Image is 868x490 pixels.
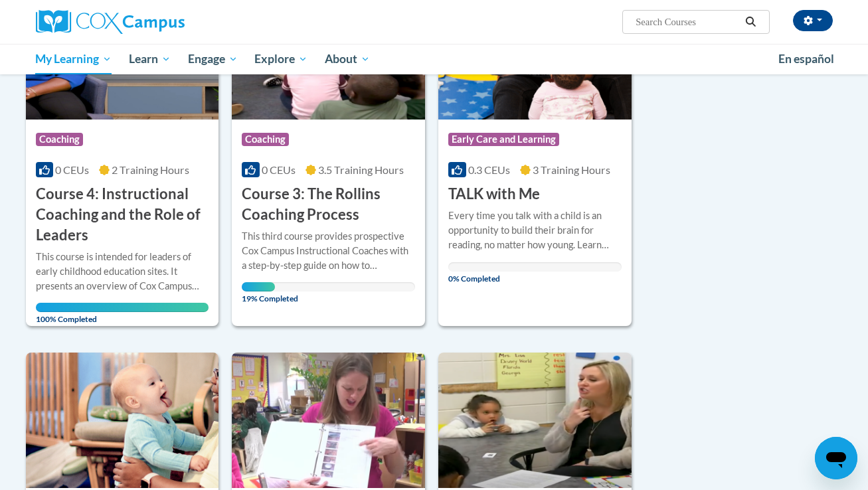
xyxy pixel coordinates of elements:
[26,353,219,488] img: Course Logo
[242,133,289,146] span: Coaching
[242,282,275,303] span: 19% Completed
[448,184,540,204] h3: TALK with Me
[36,250,209,293] div: This course is intended for leaders of early childhood education sites. It presents an overview o...
[815,437,857,479] iframe: Button to launch messaging window
[318,163,404,176] span: 3.5 Training Hours
[242,184,415,225] h3: Course 3: The Rollins Coaching Process
[129,51,171,67] span: Learn
[112,163,189,176] span: 2 Training Hours
[242,282,275,291] div: Your progress
[120,44,179,74] a: Learn
[16,44,853,74] div: Main menu
[254,51,307,67] span: Explore
[36,133,83,146] span: Coaching
[36,303,209,324] span: 100% Completed
[36,303,209,312] div: Your progress
[262,163,296,176] span: 0 CEUs
[35,51,112,67] span: My Learning
[188,51,238,67] span: Engage
[179,44,246,74] a: Engage
[246,44,316,74] a: Explore
[793,10,833,31] button: Account Settings
[27,44,121,74] a: My Learning
[634,14,740,30] input: Search Courses
[448,133,559,146] span: Early Care and Learning
[740,14,760,30] button: Search
[325,51,370,67] span: About
[778,52,834,66] span: En español
[448,208,622,252] div: Every time you talk with a child is an opportunity to build their brain for reading, no matter ho...
[232,353,425,488] img: Course Logo
[533,163,610,176] span: 3 Training Hours
[438,353,632,488] img: Course Logo
[316,44,379,74] a: About
[468,163,510,176] span: 0.3 CEUs
[242,229,415,273] div: This third course provides prospective Cox Campus Instructional Coaches with a step-by-step guide...
[36,184,209,245] h3: Course 4: Instructional Coaching and the Role of Leaders
[55,163,89,176] span: 0 CEUs
[770,45,843,73] a: En español
[36,10,288,34] a: Cox Campus
[36,10,185,34] img: Cox Campus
